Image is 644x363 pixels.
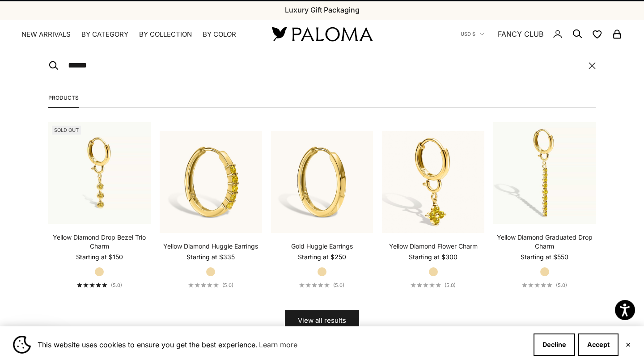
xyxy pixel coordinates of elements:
sale-price: Starting at $300 [409,253,458,262]
img: Cookie banner [13,336,31,354]
button: Decline [534,333,575,356]
img: #YellowGold [493,122,596,224]
a: Yellow Diamond Flower Charm [389,242,478,251]
button: View all results [285,310,359,331]
a: 5.0 out of 5.0 stars(5.0) [77,282,122,288]
a: Yellow Diamond Drop Bezel Trio Charm [48,233,151,251]
sale-price: Starting at $335 [186,253,235,262]
summary: By Category [81,30,128,39]
span: USD $ [461,30,475,38]
div: 5.0 out of 5.0 stars [188,283,219,287]
span: (5.0) [111,282,122,288]
nav: Primary navigation [21,30,250,39]
span: (5.0) [333,282,344,288]
div: 5.0 out of 5.0 stars [522,283,552,287]
div: 5.0 out of 5.0 stars [77,283,107,287]
span: (5.0) [222,282,233,288]
img: #YellowGold [160,131,262,233]
a: NEW ARRIVALS [21,30,71,39]
div: 5.0 out of 5.0 stars [411,283,441,287]
button: Close [625,342,631,347]
nav: Secondary navigation [461,20,623,48]
a: FANCY CLUB [498,28,543,40]
a: 5.0 out of 5.0 stars(5.0) [299,282,344,288]
a: #YellowGold #WhiteGold #RoseGold [48,122,151,224]
a: Gold Huggie Earrings [291,242,353,251]
summary: By Collection [139,30,192,39]
span: (5.0) [445,282,456,288]
img: #YellowGold [382,131,484,233]
img: #YellowGold [48,122,151,224]
a: #YellowGold #WhiteGold #RoseGold [382,131,484,233]
span: View all results [298,315,346,326]
button: USD $ [461,30,484,38]
sold-out-badge: Sold out [52,126,81,135]
button: Products [48,93,79,107]
button: Accept [578,333,619,356]
p: Luxury Gift Packaging [285,4,360,16]
div: 5.0 out of 5.0 stars [299,283,330,287]
a: Learn more [258,338,299,351]
img: #YellowGold [271,131,373,233]
input: Search [68,59,580,72]
sale-price: Starting at $550 [521,253,568,262]
sale-price: Starting at $150 [76,253,123,262]
a: Yellow Diamond Graduated Drop Charm [493,233,596,251]
summary: By Color [203,30,236,39]
a: Yellow Diamond Huggie Earrings [163,242,258,251]
span: (5.0) [556,282,567,288]
a: 5.0 out of 5.0 stars(5.0) [522,282,567,288]
span: This website uses cookies to ensure you get the best experience. [38,338,526,351]
sale-price: Starting at $250 [298,253,346,262]
a: 5.0 out of 5.0 stars(5.0) [411,282,456,288]
a: 5.0 out of 5.0 stars(5.0) [188,282,233,288]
